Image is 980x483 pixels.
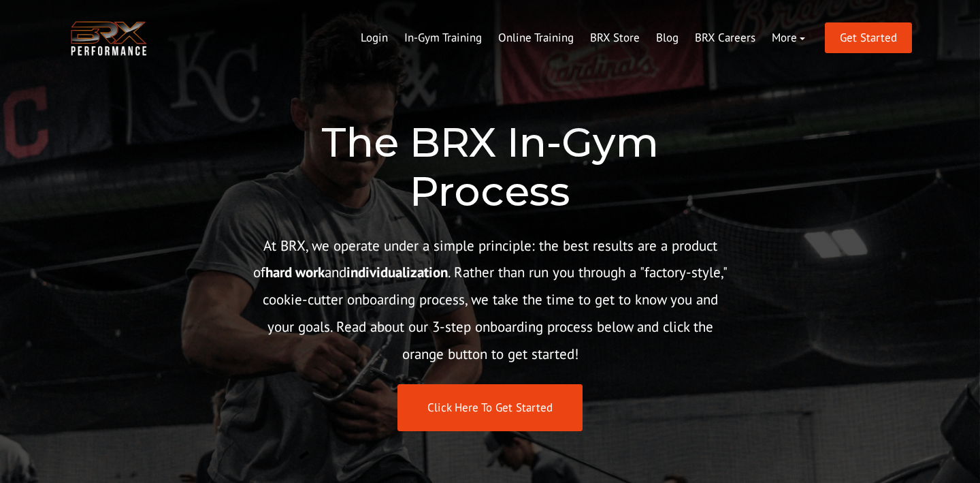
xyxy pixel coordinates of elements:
[353,22,396,54] a: Login
[396,22,490,54] a: In-Gym Training
[321,117,659,216] span: The BRX In-Gym Process
[353,22,813,54] div: Navigation Menu
[764,22,813,54] a: More
[687,22,764,54] a: BRX Careers
[490,22,582,54] a: Online Training
[648,22,687,54] a: Blog
[253,236,728,364] span: At BRX, we operate under a simple principle: the best results are a product of and . Rather than ...
[397,384,583,431] a: Click Here To Get Started
[582,22,648,54] a: BRX Store
[346,263,448,281] strong: individualization
[825,22,912,53] a: Get Started
[68,18,150,59] img: BRX Transparent Logo-2
[265,263,325,281] strong: hard work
